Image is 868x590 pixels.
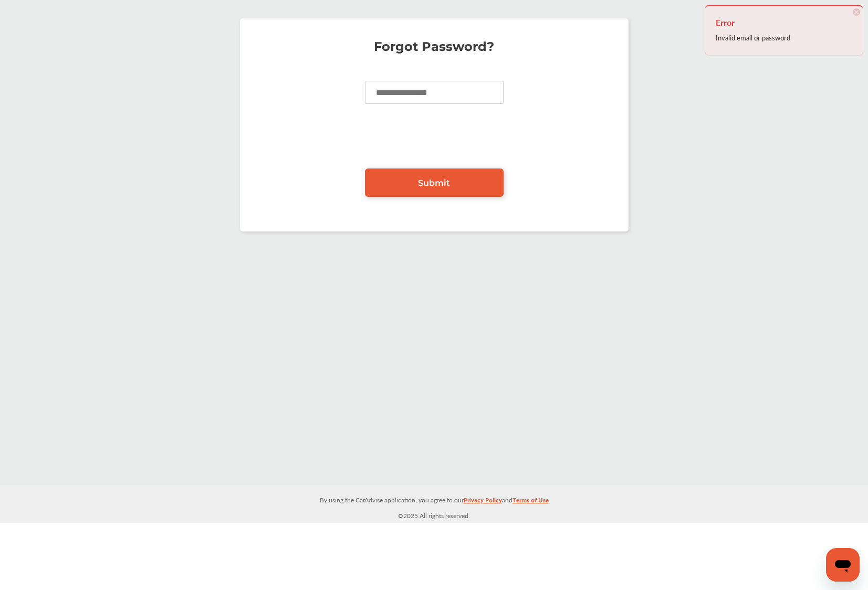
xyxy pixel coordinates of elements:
[354,120,514,161] iframe: reCAPTCHA
[826,548,860,582] iframe: Button to launch messaging window
[418,178,450,188] span: Submit
[513,494,549,510] a: Terms of Use
[716,31,852,45] div: Invalid email or password
[365,168,504,197] a: Submit
[716,14,852,31] h4: Error
[464,494,502,510] a: Privacy Policy
[250,41,618,52] p: Forgot Password?
[853,8,860,16] span: ×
